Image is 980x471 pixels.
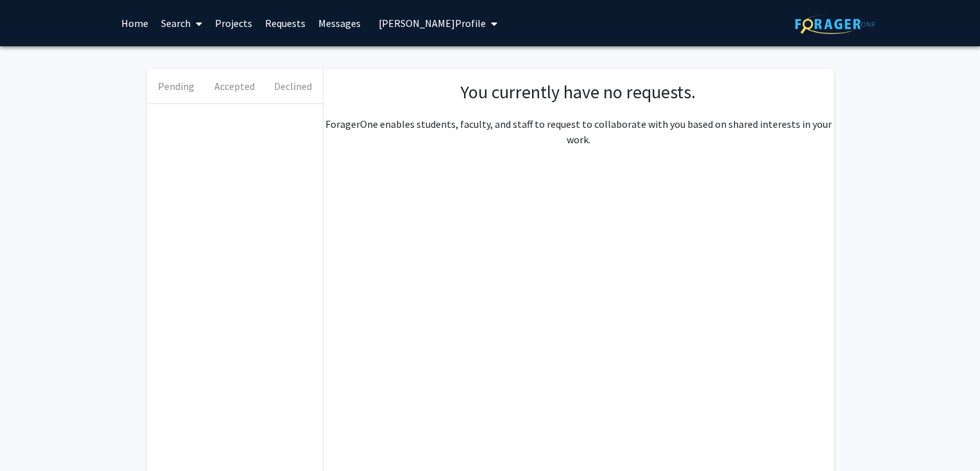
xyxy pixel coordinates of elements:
h1: You currently have no requests. [336,82,821,103]
p: ForagerOne enables students, faculty, and staff to request to collaborate with you based on share... [323,116,834,147]
button: Accepted [205,69,264,103]
button: Pending [147,69,205,103]
a: Home [115,1,155,46]
a: Projects [209,1,259,46]
img: ForagerOne Logo [795,14,875,34]
a: Requests [259,1,312,46]
a: Search [155,1,209,46]
span: [PERSON_NAME] Profile [379,17,486,30]
a: Messages [312,1,367,46]
button: Declined [264,69,322,103]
